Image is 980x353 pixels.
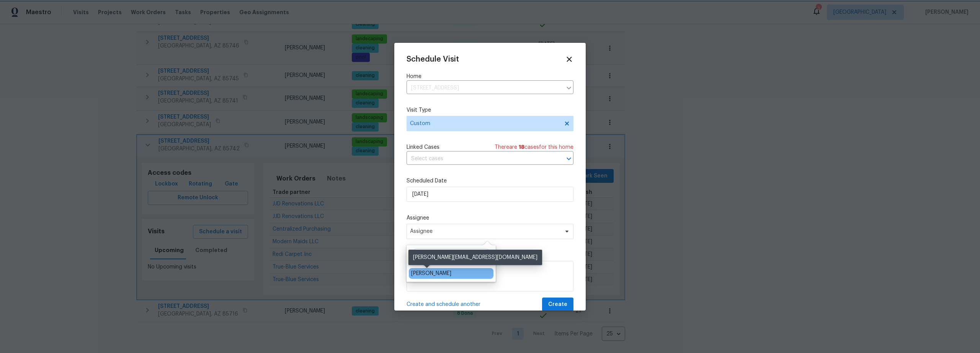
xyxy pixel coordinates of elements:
[519,145,524,150] span: 18
[407,106,573,114] label: Visit Type
[410,120,559,127] span: Custom
[407,153,552,165] input: Select cases
[407,214,573,222] label: Assignee
[407,82,562,94] input: Enter in an address
[563,153,574,164] button: Open
[411,270,451,277] div: [PERSON_NAME]
[495,143,573,151] span: There are case s for this home
[548,300,567,309] span: Create
[565,55,573,63] span: Close
[407,177,573,185] label: Scheduled Date
[407,301,480,308] span: Create and schedule another
[408,250,542,265] div: [PERSON_NAME][EMAIL_ADDRESS][DOMAIN_NAME]
[410,228,560,234] span: Assignee
[407,143,439,151] span: Linked Cases
[407,55,459,63] span: Schedule Visit
[407,187,573,202] input: M/D/YYYY
[407,73,573,80] label: Home
[542,298,573,312] button: Create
